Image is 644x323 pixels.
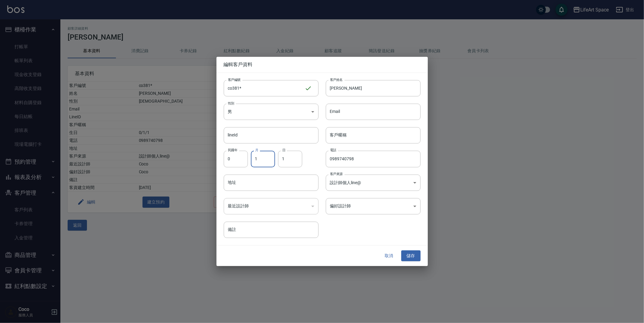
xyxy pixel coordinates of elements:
[228,101,234,105] label: 性別
[228,148,237,153] label: 民國年
[380,250,399,261] button: 取消
[282,148,285,153] label: 日
[330,148,336,153] label: 電話
[224,62,421,68] span: 編輯客戶資料
[228,77,241,82] label: 客戶編號
[255,148,258,153] label: 月
[401,250,421,261] button: 儲存
[330,77,343,82] label: 客戶姓名
[330,172,343,176] label: 客戶來源
[326,174,421,191] div: 設計師個人line@
[224,104,319,120] div: 男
